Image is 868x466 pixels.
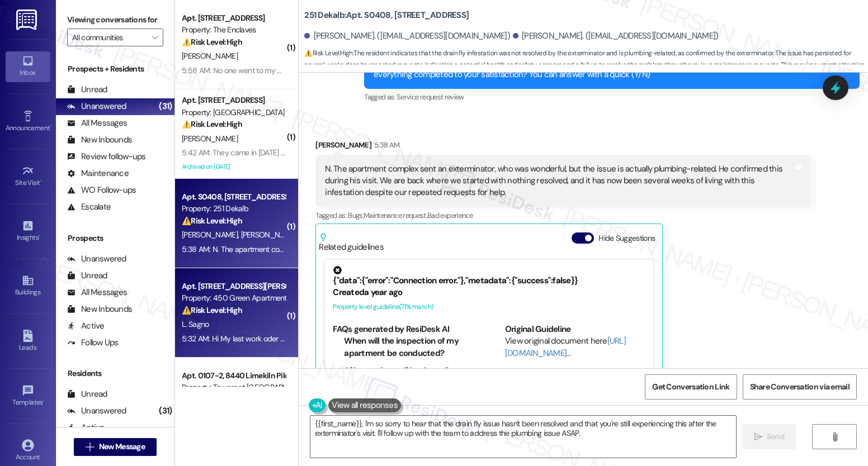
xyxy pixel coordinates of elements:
strong: ⚠️ Risk Level: High [182,305,242,315]
div: 5:32 AM: Hi My last work oder has not been completed yet [182,334,372,344]
div: Unanswered [67,405,126,417]
div: Unread [67,84,107,96]
div: (31) [156,98,174,115]
b: 251 Dekalb: Apt. S0408, [STREET_ADDRESS] [304,9,469,21]
i:  [754,432,762,441]
div: Prospects [56,232,174,244]
input: All communities [72,28,145,46]
li: All inspections will be done after you move out. This is the best way to view the apartment's fin... [344,365,473,401]
div: Residents [56,368,174,379]
span: Bugs , [348,211,364,220]
button: New Message [74,438,157,456]
span: • [50,122,51,130]
div: Property: The Enclaves [182,24,285,36]
div: All Messages [67,287,127,298]
div: Active [67,422,105,434]
span: [PERSON_NAME] [182,51,238,61]
a: [URL][DOMAIN_NAME]… [505,335,626,358]
button: Get Conversation Link [645,374,737,400]
div: N. The apartment complex sent an exterminator, who was wonderful, but the issue is actually plumb... [325,163,793,199]
div: Property: 251 Dekalb [182,203,285,215]
div: [PERSON_NAME]. ([EMAIL_ADDRESS][DOMAIN_NAME]) [513,30,719,42]
div: Property: Towers at [GEOGRAPHIC_DATA] [182,382,285,393]
div: Apt. [STREET_ADDRESS] [182,12,285,24]
i:  [86,443,94,451]
div: {"data":{"error":"Connection error."},"metadata":{"success":false}} [333,266,645,287]
div: View original document here [505,335,645,359]
textarea: {{first_name}}, I'm so sorry to hear that the drain fly issue hasn't been resolved and that you'r... [310,416,736,458]
b: Original Guideline [505,324,571,335]
label: Hide Suggestions [598,232,655,244]
a: Account [6,436,50,466]
a: Leads [6,326,50,356]
div: Apt. 0107-2, 8440 Limekiln Pike [182,370,285,382]
div: (31) [156,402,174,420]
div: Follow Ups [67,337,119,349]
div: Apt. S0408, [STREET_ADDRESS] [182,191,285,203]
div: Unanswered [67,101,126,112]
b: FAQs generated by ResiDesk AI [333,324,449,335]
span: • [40,177,42,185]
span: [PERSON_NAME] [182,134,238,144]
button: Send [742,424,796,449]
div: Tagged as: [364,89,860,105]
span: [PERSON_NAME] [241,230,297,240]
span: Maintenance request , [364,211,427,220]
span: Get Conversation Link [652,381,729,393]
div: 5:58 AM: No one went to my unit to investigate or fix the issue. [182,65,383,75]
div: Archived on [DATE] [181,160,286,174]
strong: ⚠️ Risk Level: High [182,216,242,226]
div: Unread [67,270,107,282]
span: [PERSON_NAME] [182,230,241,240]
span: Bad experience [427,211,473,220]
span: : The resident indicates that the drain fly infestation was not resolved by the exterminator and ... [304,47,868,72]
span: L. Sagno [182,319,209,329]
span: • [39,232,40,240]
span: Service request review [397,92,464,102]
i:  [831,432,839,441]
button: Share Conversation via email [743,374,857,400]
div: Apt. [STREET_ADDRESS] [182,94,285,106]
a: Inbox [6,51,50,82]
a: Buildings [6,271,50,301]
div: Unanswered [67,253,126,265]
span: New Message [99,441,145,453]
div: Apt. [STREET_ADDRESS][PERSON_NAME] [182,280,285,292]
div: WO Follow-ups [67,184,136,196]
strong: ⚠️ Risk Level: High [182,119,242,129]
li: When will the inspection of my apartment be conducted? [344,335,473,359]
div: New Inbounds [67,134,132,146]
div: 5:38 AM [371,139,399,151]
div: Property: [GEOGRAPHIC_DATA] [182,107,285,118]
i:  [152,33,158,42]
div: Escalate [67,201,111,213]
div: Maintenance [67,168,129,179]
label: Viewing conversations for [67,11,163,28]
div: [PERSON_NAME]. ([EMAIL_ADDRESS][DOMAIN_NAME]) [304,30,510,42]
a: Templates • [6,381,50,411]
div: Review follow-ups [67,151,145,163]
span: Send [767,431,784,443]
div: New Inbounds [67,303,132,315]
strong: ⚠️ Risk Level: High [182,37,242,47]
strong: ⚠️ Risk Level: High [304,49,352,58]
div: [PERSON_NAME] [315,139,811,155]
img: ResiDesk Logo [16,9,39,30]
div: All Messages [67,117,127,129]
span: Share Conversation via email [750,381,850,393]
div: Related guidelines [319,232,384,253]
div: Property level guideline ( 71 % match) [333,301,645,313]
div: Property: 450 Green Apartments [182,292,285,304]
span: • [43,397,45,405]
a: Site Visit • [6,161,50,192]
div: Tagged as: [315,207,811,224]
div: Unread [67,388,107,400]
div: Prospects + Residents [56,63,174,75]
div: Created a year ago [333,287,645,298]
a: Insights • [6,216,50,246]
div: Active [67,320,105,332]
